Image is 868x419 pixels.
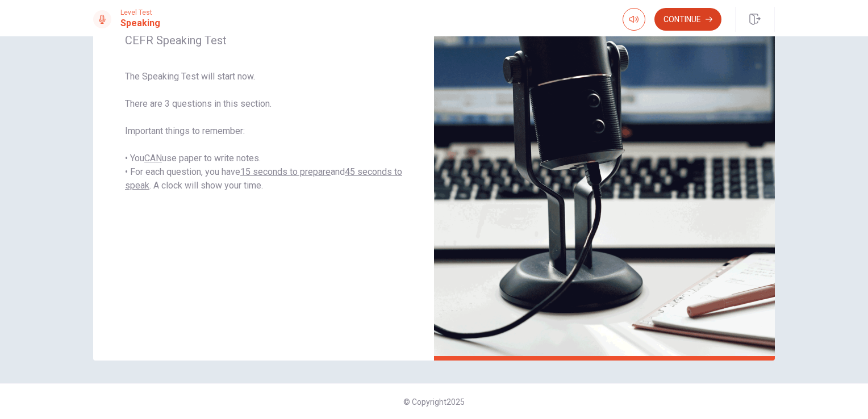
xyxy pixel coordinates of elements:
span: © Copyright 2025 [403,397,465,407]
button: Continue [654,8,721,31]
span: CEFR Speaking Test [125,33,402,47]
u: CAN [144,153,162,164]
u: 15 seconds to prepare [240,166,331,177]
span: The Speaking Test will start now. There are 3 questions in this section. Important things to reme... [125,70,402,192]
span: Level Test [120,9,160,16]
h1: Speaking [120,16,160,30]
